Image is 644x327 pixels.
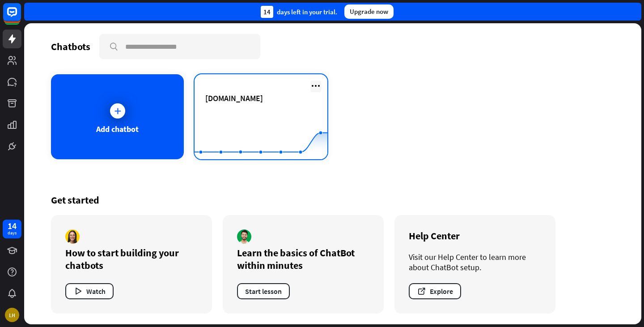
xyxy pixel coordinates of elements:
[8,230,17,236] div: days
[237,229,251,244] img: author
[51,40,90,53] div: Chatbots
[51,194,614,206] div: Get started
[65,283,114,299] button: Watch
[5,308,19,322] div: LH
[3,220,21,238] a: 14 days
[7,4,34,30] button: Open LiveChat chat widget
[261,6,337,18] div: days left in your trial.
[96,124,139,134] div: Add chatbot
[65,246,198,272] div: How to start building your chatbots
[65,229,80,244] img: author
[205,93,263,103] span: personalfabric.cz
[261,6,273,18] div: 14
[8,222,17,230] div: 14
[409,252,541,272] div: Visit our Help Center to learn more about ChatBot setup.
[237,283,290,299] button: Start lesson
[237,246,369,272] div: Learn the basics of ChatBot within minutes
[409,229,541,242] div: Help Center
[344,4,394,19] div: Upgrade now
[409,283,461,299] button: Explore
